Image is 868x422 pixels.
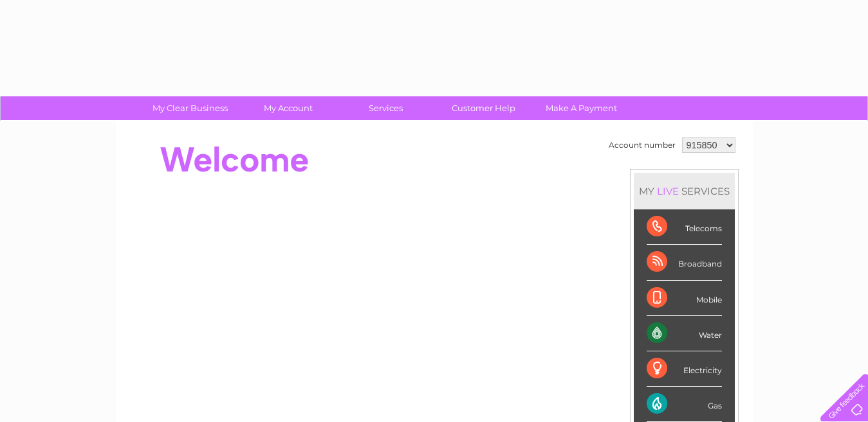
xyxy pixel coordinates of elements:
[647,351,722,387] div: Electricity
[647,209,722,245] div: Telecoms
[634,173,735,209] div: MY SERVICES
[235,96,341,120] a: My Account
[137,96,243,120] a: My Clear Business
[647,387,722,422] div: Gas
[605,134,679,156] td: Account number
[654,185,681,197] div: LIVE
[333,96,439,120] a: Services
[647,245,722,280] div: Broadband
[647,281,722,316] div: Mobile
[528,96,634,120] a: Make A Payment
[647,316,722,351] div: Water
[430,96,537,120] a: Customer Help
